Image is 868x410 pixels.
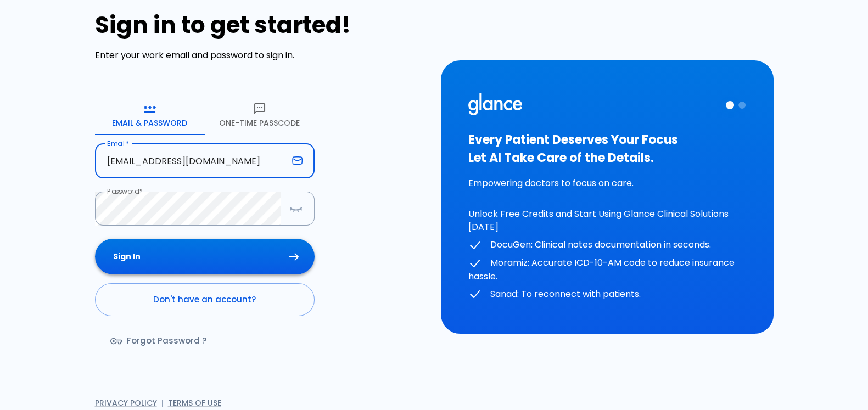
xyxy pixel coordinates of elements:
a: Terms of Use [168,397,221,408]
input: dr.ahmed@clinic.com [95,144,288,178]
button: Email & Password [95,96,205,135]
h3: Every Patient Deserves Your Focus Let AI Take Care of the Details. [468,131,746,167]
p: Moramiz: Accurate ICD-10-AM code to reduce insurance hassle. [468,256,746,283]
a: Don't have an account? [95,283,315,316]
p: Sanad: To reconnect with patients. [468,288,746,301]
button: Sign In [95,239,315,274]
span: | [161,397,164,408]
p: Enter your work email and password to sign in. [95,49,428,62]
h1: Sign in to get started! [95,12,428,38]
p: Empowering doctors to focus on care. [468,177,746,190]
p: Unlock Free Credits and Start Using Glance Clinical Solutions [DATE] [468,207,746,234]
p: DocuGen: Clinical notes documentation in seconds. [468,238,746,252]
a: Forgot Password ? [95,325,224,357]
a: Privacy Policy [95,397,157,408]
button: One-Time Passcode [205,96,315,135]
